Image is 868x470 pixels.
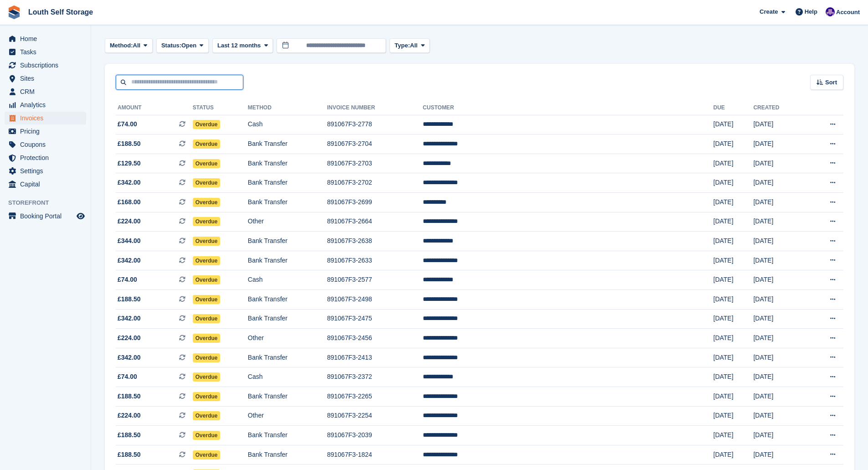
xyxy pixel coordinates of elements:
a: menu [5,85,86,98]
span: £224.00 [118,333,141,343]
span: £342.00 [118,353,141,362]
span: Overdue [193,237,221,246]
button: Method: All [105,38,153,53]
span: CRM [20,85,75,98]
span: £74.00 [118,372,137,382]
td: Bank Transfer [248,426,327,445]
span: Overdue [193,450,221,460]
span: £188.50 [118,139,141,149]
span: Overdue [193,256,221,265]
span: £344.00 [118,236,141,246]
td: [DATE] [714,445,754,465]
td: [DATE] [753,426,805,445]
span: Analytics [20,98,75,111]
td: [DATE] [753,445,805,465]
td: [DATE] [714,115,754,134]
span: Create [760,7,778,16]
td: [DATE] [753,270,805,290]
td: [DATE] [714,212,754,232]
span: Type: [395,41,410,50]
img: Matthew Frith [826,7,835,16]
td: Bank Transfer [248,251,327,270]
span: Sort [825,78,837,87]
span: Overdue [193,159,221,168]
td: [DATE] [714,329,754,348]
span: £74.00 [118,275,137,284]
th: Customer [423,101,714,115]
td: 891067F3-2633 [327,251,423,270]
td: [DATE] [714,232,754,251]
span: £188.50 [118,430,141,440]
td: 891067F3-2413 [327,348,423,367]
span: Overdue [193,198,221,207]
td: 891067F3-2778 [327,115,423,134]
td: [DATE] [753,134,805,154]
td: [DATE] [753,154,805,173]
span: Overdue [193,139,221,149]
td: Bank Transfer [248,348,327,367]
td: 891067F3-2702 [327,173,423,193]
th: Due [714,101,754,115]
span: All [133,41,141,50]
a: menu [5,178,86,191]
td: [DATE] [714,270,754,290]
span: £224.00 [118,217,141,226]
a: menu [5,72,86,85]
td: Other [248,329,327,348]
td: [DATE] [714,173,754,193]
span: £129.50 [118,159,141,168]
td: [DATE] [714,367,754,387]
a: menu [5,112,86,124]
a: menu [5,151,86,164]
span: £168.00 [118,197,141,207]
a: menu [5,32,86,45]
span: £342.00 [118,256,141,265]
a: menu [5,98,86,111]
td: Bank Transfer [248,290,327,310]
th: Invoice Number [327,101,423,115]
td: Bank Transfer [248,173,327,193]
span: Overdue [193,217,221,226]
span: Overdue [193,295,221,304]
a: menu [5,125,86,138]
span: Overdue [193,275,221,284]
span: Home [20,32,75,45]
td: Bank Transfer [248,154,327,173]
span: £74.00 [118,119,137,129]
span: Method: [110,41,133,50]
td: 891067F3-2704 [327,134,423,154]
span: Overdue [193,431,221,440]
span: Invoices [20,112,75,124]
a: menu [5,210,86,222]
td: 891067F3-2703 [327,154,423,173]
span: Overdue [193,178,221,187]
span: Overdue [193,372,221,382]
td: 891067F3-2699 [327,193,423,212]
td: 891067F3-2254 [327,406,423,426]
span: Status: [161,41,181,50]
td: 891067F3-2498 [327,290,423,310]
span: Account [836,8,860,17]
td: 891067F3-2456 [327,329,423,348]
span: £188.50 [118,450,141,460]
td: [DATE] [714,309,754,329]
span: All [410,41,418,50]
th: Status [193,101,248,115]
span: Protection [20,151,75,164]
span: Storefront [8,198,91,207]
span: Help [805,7,817,16]
a: menu [5,46,86,58]
td: Cash [248,115,327,134]
span: £188.50 [118,294,141,304]
td: 891067F3-1824 [327,445,423,465]
span: Tasks [20,46,75,58]
td: Bank Transfer [248,193,327,212]
button: Status: Open [156,38,209,53]
td: Cash [248,270,327,290]
td: [DATE] [753,115,805,134]
span: Last 12 months [217,41,261,50]
span: Overdue [193,353,221,362]
td: Bank Transfer [248,387,327,407]
td: [DATE] [714,134,754,154]
td: 891067F3-2638 [327,232,423,251]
